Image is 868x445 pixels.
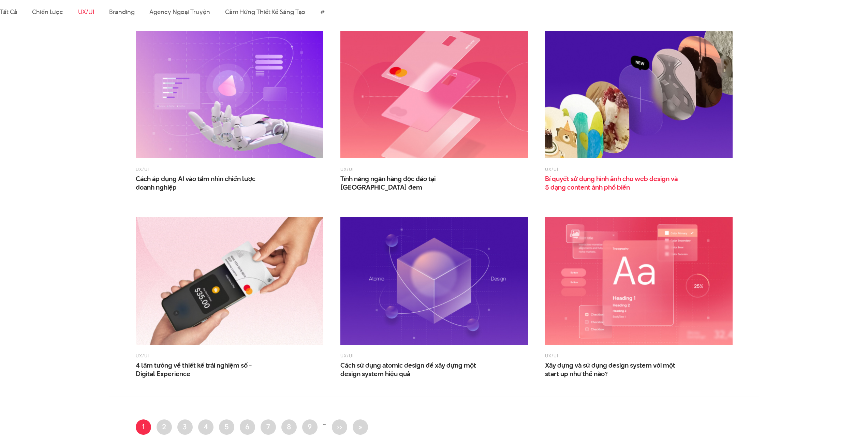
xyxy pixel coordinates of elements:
[219,419,234,435] a: 5
[545,183,630,192] span: 5 dạng content ảnh phổ biến
[340,361,477,378] span: Cách sử dụng atomic design để xây dựng một
[545,31,733,158] img: Bí quyết sử dụng hình ảnh cho web design và 5 dạng content ảnh phổ biến
[340,217,528,345] img: Cách sử dụng atomic design để xây dựng một design system hiệu quả
[136,166,149,172] a: UX/UI
[157,419,172,435] a: 2
[545,353,558,359] a: UX/UI
[136,31,323,158] img: Cách áp dụng AI vào tầm nhìn chiến lược doanh nghiệp
[340,353,354,359] a: UX/UI
[340,175,477,192] a: Tính năng ngân hàng độc đáo tại [GEOGRAPHIC_DATA] đem
[545,370,608,378] span: start up như thế nào?
[136,175,272,192] span: Cách áp dụng AI vào tầm nhìn chiến lược
[323,419,326,427] li: …
[240,419,255,435] a: 6
[136,183,177,192] span: doanh nghiệp
[136,370,190,378] span: Digital Experience
[261,419,276,435] a: 7
[340,166,354,172] a: UX/UI
[149,8,210,16] a: Agency ngoại truyện
[136,353,149,359] a: UX/UI
[177,419,193,435] a: 3
[545,166,558,172] a: UX/UI
[340,370,410,378] span: design system hiệu quả
[136,361,272,378] span: 4 lầm tưởng về thiết kế trải nghiệm số -
[340,361,477,378] a: Cách sử dụng atomic design để xây dựng mộtdesign system hiệu quả
[340,31,528,158] img: Tính năng ngân hàng độc đáo tại Châu Á
[198,419,214,435] a: 4
[545,175,681,192] a: Bí quyết sử dụng hình ảnh cho web design và5 dạng content ảnh phổ biến
[320,8,325,16] a: #
[225,8,306,16] a: Cảm hứng thiết kế sáng tạo
[545,361,681,378] a: Xây dựng và sử dụng design system với mộtstart up như thế nào?
[136,175,272,192] a: Cách áp dụng AI vào tầm nhìn chiến lượcdoanh nghiệp
[281,419,297,435] a: 8
[545,217,733,345] img: Xây dựng và sử dụng design system với một start up như thế nào?
[337,421,342,432] span: ››
[545,361,681,378] span: Xây dựng và sử dụng design system với một
[136,217,323,345] img: 4 lầm tưởng về thiết kế trải nghiệm số - Digital Experience
[545,175,681,192] span: Bí quyết sử dụng hình ảnh cho web design và
[109,8,134,16] a: Branding
[358,421,363,432] span: »
[136,361,272,378] a: 4 lầm tưởng về thiết kế trải nghiệm số -Digital Experience
[302,419,318,435] a: 9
